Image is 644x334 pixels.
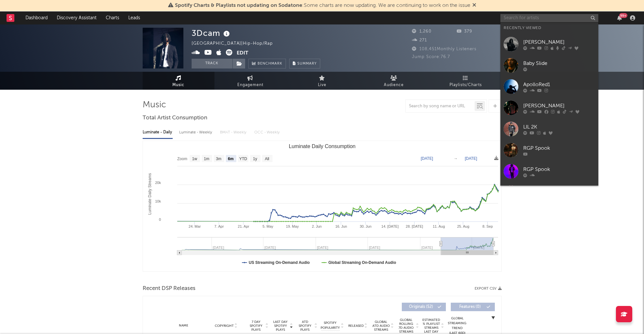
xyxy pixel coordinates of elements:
a: Discovery Assistant [52,11,101,24]
span: Engagement [237,81,263,89]
button: Export CSV [475,287,502,291]
span: 108,451 Monthly Listeners [412,47,477,51]
button: Track [192,59,232,68]
text: 7. Apr [214,224,224,228]
text: YTD [239,157,247,161]
span: 1,260 [412,29,432,34]
text: US Streaming On-Demand Audio [249,260,310,265]
div: Luminate - Daily [143,127,173,138]
a: Baby Slide [500,55,598,76]
span: Copyright [215,324,234,328]
span: Playlists/Charts [449,81,482,89]
span: Spotify Popularity [321,321,340,330]
span: 271 [412,38,427,42]
a: RGP Spook [500,161,598,182]
text: Global Streaming On-Demand Audio [328,260,396,265]
input: Search by song name or URL [406,104,475,109]
div: Baby Slide [523,59,595,67]
div: LIL 2K [523,123,595,131]
span: Global Rolling 7D Audio Streams [397,318,415,334]
text: Luminate Daily Consumption [289,144,355,149]
text: 6m [228,157,233,161]
a: Leads [124,11,145,24]
text: 2. Jun [312,224,322,228]
a: [PERSON_NAME] [500,34,598,55]
text: [DATE] [465,156,477,161]
div: Name [163,323,205,328]
span: 379 [457,29,472,34]
text: 28. [DATE] [406,224,423,228]
a: LIL 2K [500,118,598,140]
text: → [454,156,458,161]
div: ApolloRed1 [523,81,595,88]
span: Features ( 0 ) [455,305,485,309]
button: Summary [289,59,320,68]
span: 7 Day Spotify Plays [247,320,265,332]
span: Summary [297,62,317,66]
span: Estimated % Playlist Streams Last Day [422,318,440,334]
div: [PERSON_NAME] [523,38,595,46]
text: 8. Sep [482,224,493,228]
span: Live [318,81,326,89]
span: Total Artist Consumption [143,114,207,122]
text: All [265,157,269,161]
span: Global ATD Audio Streams [372,320,390,332]
div: [GEOGRAPHIC_DATA] | Hip-Hop/Rap [192,40,280,48]
text: 5. May [262,224,274,228]
span: Spotify Charts & Playlists not updating on Sodatone [175,3,302,8]
a: Playlists/Charts [430,72,502,90]
text: [DATE] [421,156,433,161]
text: 1y [253,157,257,161]
div: RGP Spook [523,165,595,173]
div: RGP Spook [523,144,595,152]
a: [PERSON_NAME] [500,97,598,118]
button: 99+ [617,15,622,21]
text: 11. Aug [432,224,445,228]
text: 30. Jun [359,224,371,228]
button: Edit [237,49,248,57]
text: 10k [155,199,161,203]
text: Luminate Daily Streams [147,173,152,215]
text: Zoom [177,157,187,161]
text: 0 [159,218,161,221]
a: Live [286,72,358,90]
text: 3m [216,157,221,161]
text: 1w [192,157,197,161]
text: 25. Aug [457,224,469,228]
input: Search for artists [500,14,598,22]
span: Jump Score: 76.7 [412,55,450,59]
a: Charts [101,11,124,24]
svg: Luminate Daily Consumption [143,141,501,271]
span: : Some charts are now updating. We are continuing to work on the issue [175,3,470,8]
text: 14. [DATE] [381,224,399,228]
span: Audience [384,81,404,89]
div: 99 + [619,13,627,18]
a: Lil Spook [500,182,598,203]
text: 24. Mar [188,224,201,228]
button: Features(0) [451,303,495,311]
span: Music [172,81,184,89]
a: ApolloRed1 [500,76,598,97]
a: Music [143,72,214,90]
span: Recent DSP Releases [143,285,196,293]
span: Originals ( 52 ) [406,305,436,309]
text: 1m [204,157,209,161]
a: RGP Spook [500,140,598,161]
div: [PERSON_NAME] [523,102,595,110]
a: Benchmark [248,59,286,68]
text: 16. Jun [335,224,347,228]
text: 21. Apr [238,224,249,228]
span: Released [348,324,364,328]
span: ATD Spotify Plays [296,320,314,332]
a: Engagement [214,72,286,90]
button: Originals(52) [402,303,446,311]
a: Audience [358,72,430,90]
text: 20k [155,181,161,185]
div: Recently Viewed [504,24,595,32]
span: Dismiss [472,3,476,8]
span: Last Day Spotify Plays [272,320,289,332]
div: 3Dcam [192,28,231,38]
a: Dashboard [21,11,52,24]
span: Benchmark [258,60,282,68]
text: 19. May [286,224,299,228]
